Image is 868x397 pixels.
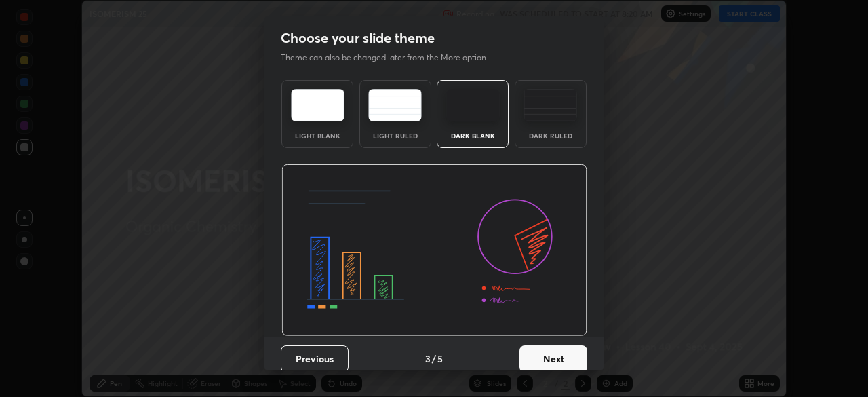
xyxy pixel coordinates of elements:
img: lightTheme.e5ed3b09.svg [291,89,344,121]
div: Light Ruled [368,132,422,139]
img: darkTheme.f0cc69e5.svg [446,89,500,121]
h2: Choose your slide theme [281,29,435,47]
button: Previous [281,345,349,373]
h4: 3 [425,352,431,366]
button: Next [519,345,587,373]
img: darkThemeBanner.d06ce4a2.svg [281,164,587,337]
p: Theme can also be changed later from the More option [281,52,500,64]
img: lightRuledTheme.5fabf969.svg [368,89,422,121]
div: Dark Ruled [524,132,578,139]
img: darkRuledTheme.de295e13.svg [524,89,577,121]
h4: / [432,352,436,366]
h4: 5 [437,352,443,366]
div: Dark Blank [446,132,500,139]
div: Light Blank [290,132,344,139]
